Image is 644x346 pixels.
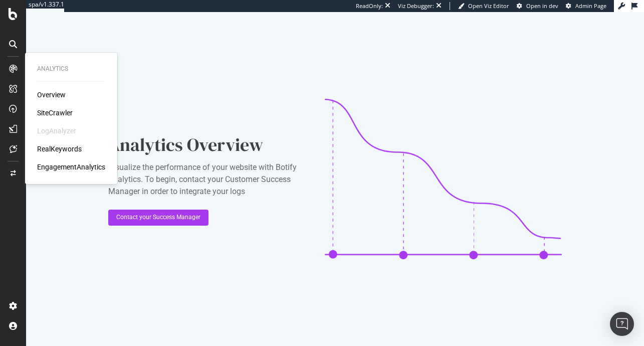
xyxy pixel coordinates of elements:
[575,2,606,10] span: Admin Page
[517,2,558,10] a: Open in dev
[108,161,309,198] div: Visualize the performance of your website with Botify Analytics. To begin, contact your Customer ...
[356,2,383,10] div: ReadOnly:
[37,108,73,118] a: SiteCrawler
[566,2,606,10] a: Admin Page
[37,162,105,172] a: EngagementAnalytics
[526,2,558,10] span: Open in dev
[325,99,561,259] img: CaL_T18e.png
[37,126,76,136] div: LogAnalyzer
[116,213,200,222] div: Contact your Success Manager
[108,210,208,226] button: Contact your Success Manager
[610,312,634,336] div: Open Intercom Messenger
[468,2,509,10] span: Open Viz Editor
[108,132,309,157] div: Analytics Overview
[398,2,434,10] div: Viz Debugger:
[37,90,66,100] a: Overview
[37,144,82,154] a: RealKeywords
[37,65,105,73] div: Analytics
[458,2,509,10] a: Open Viz Editor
